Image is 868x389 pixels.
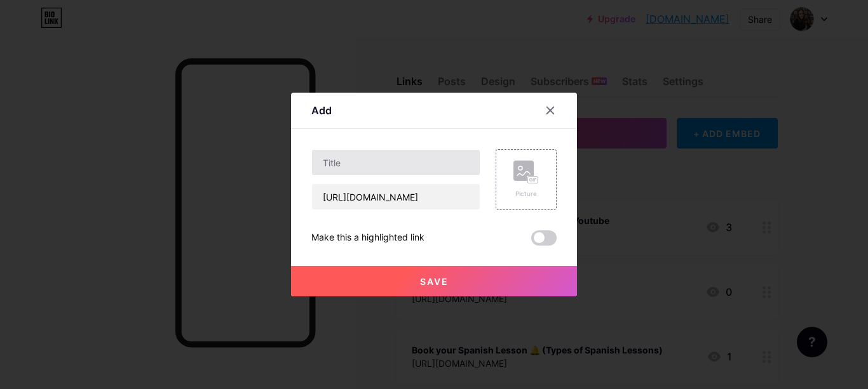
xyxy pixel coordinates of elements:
input: URL [312,184,480,209]
button: Save [291,266,577,296]
div: Picture [513,189,539,199]
div: Add [311,103,332,118]
div: Make this a highlighted link [311,230,424,246]
span: Save [420,276,449,287]
input: Title [312,150,480,175]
